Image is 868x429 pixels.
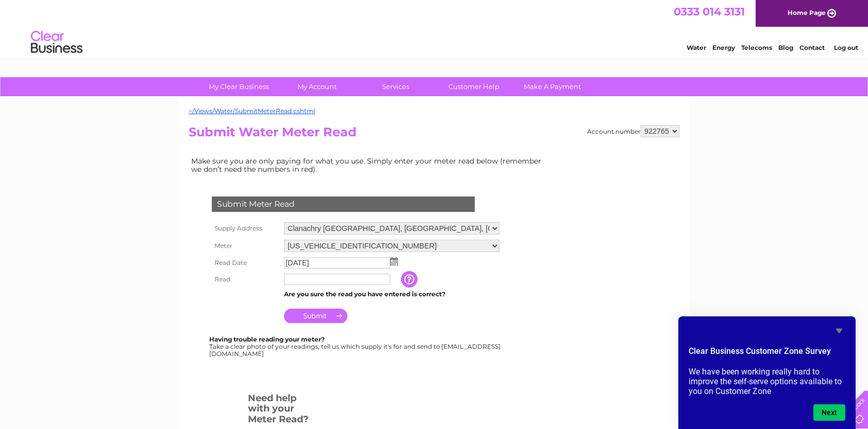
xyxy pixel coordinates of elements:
[189,154,549,176] td: Make sure you are only paying for what you use. Simply enter your meter read below (remember we d...
[30,27,83,58] img: logo.png
[799,44,825,51] a: Contact
[189,125,679,145] h2: Submit Water Meter Read
[281,288,502,301] td: Are you sure the read you have entered is correct?
[833,325,845,337] button: Hide survey
[209,335,325,343] b: Having trouble reading your meter?
[196,77,281,96] a: My Clear Business
[689,325,845,421] div: Clear Business Customer Zone Survey
[741,44,772,51] a: Telecoms
[587,125,679,137] div: Account number
[353,77,438,96] a: Services
[401,271,420,288] input: Information
[834,44,858,51] a: Log out
[191,6,678,50] div: Clear Business is a trading name of Verastar Limited (registered in [GEOGRAPHIC_DATA] No. 3667643...
[778,44,793,51] a: Blog
[689,367,845,396] p: We have been working really hard to improve the self-serve options available to you on Customer Zone
[674,5,745,18] a: 0333 014 3131
[689,345,845,363] h2: Clear Business Customer Zone Survey
[212,196,475,212] div: Submit Meter Read
[209,220,281,237] th: Supply Address
[813,404,845,421] button: Next question
[275,77,360,96] a: My Account
[712,44,735,51] a: Energy
[189,107,315,115] a: ~/Views/Water/SubmitMeterRead.cshtml
[209,237,281,255] th: Meter
[510,77,595,96] a: Make A Payment
[209,336,502,357] div: Take a clear photo of your readings, tell us which supply it's for and send to [EMAIL_ADDRESS][DO...
[209,255,281,271] th: Read Date
[284,309,347,323] input: Submit
[390,257,398,265] img: ...
[431,77,516,96] a: Customer Help
[209,271,281,288] th: Read
[687,44,706,51] a: Water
